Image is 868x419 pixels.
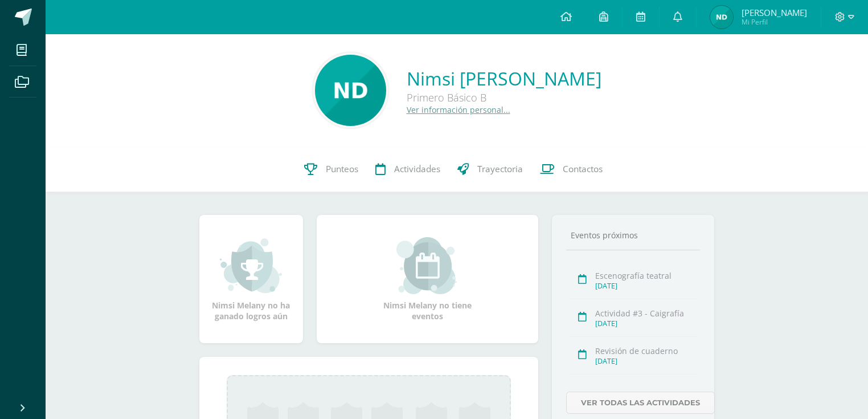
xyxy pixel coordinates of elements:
[595,356,697,366] div: [DATE]
[407,91,601,104] div: Primero Básico B
[742,7,807,18] span: [PERSON_NAME]
[396,237,458,294] img: event_small.png
[595,345,697,356] div: Revisión de cuaderno
[211,237,292,322] div: Nimsi Melany no ha ganado logros aún
[595,319,697,328] div: [DATE]
[595,281,697,291] div: [DATE]
[449,147,531,192] a: Trayectoria
[710,6,733,29] img: e1ff1a1f64771d02874101921f4571d2.png
[563,163,603,175] span: Contactos
[220,237,282,294] img: achievement_small.png
[595,308,697,319] div: Actividad #3 - Caigrafía
[566,230,701,241] div: Eventos próximos
[742,17,807,27] span: Mi Perfil
[315,55,386,126] img: 5df7f1e0b31db4998b9ce2ee3f8316c5.png
[394,163,440,175] span: Actividades
[531,147,611,192] a: Contactos
[370,237,484,322] div: Nimsi Melany no tiene eventos
[407,66,601,91] a: Nimsi [PERSON_NAME]
[326,163,358,175] span: Punteos
[566,392,715,414] a: Ver todas las actividades
[296,147,367,192] a: Punteos
[477,163,523,175] span: Trayectoria
[595,270,697,281] div: Escenografía teatral
[407,104,510,115] a: Ver información personal...
[367,147,449,192] a: Actividades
